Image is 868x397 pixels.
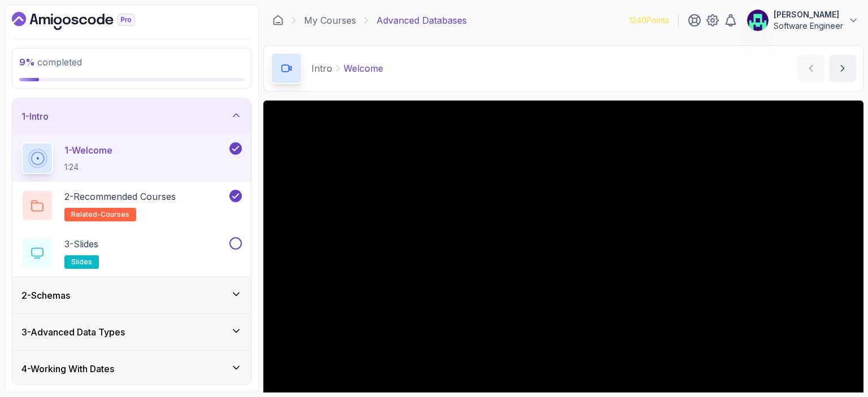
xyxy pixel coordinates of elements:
p: Welcome [344,62,383,75]
button: user profile image[PERSON_NAME]Software Engineer [747,9,859,32]
p: Advanced Databases [376,14,467,27]
button: previous content [797,55,824,82]
h3: 2 - Schemas [21,289,70,302]
button: 1-Welcome1:24 [21,142,242,174]
a: Dashboard [272,15,284,26]
button: 3-Advanced Data Types [12,314,251,350]
button: 3-Slidesslides [21,237,242,269]
h3: 1 - Intro [21,110,49,123]
p: [PERSON_NAME] [774,9,843,20]
button: 2-Schemas [12,277,251,313]
img: user profile image [747,10,769,31]
p: Software Engineer [774,20,843,32]
a: My Courses [304,14,356,27]
p: 3 - Slides [64,237,98,251]
p: 1240 Points [629,15,669,26]
p: 1:24 [64,162,112,173]
button: 2-Recommended Coursesrelated-courses [21,190,242,221]
h3: 3 - Advanced Data Types [21,325,125,339]
button: next content [829,55,856,82]
p: Intro [311,62,332,75]
p: 2 - Recommended Courses [64,190,176,203]
h3: 4 - Working With Dates [21,362,114,376]
a: Dashboard [12,12,161,30]
span: slides [71,258,92,267]
span: completed [19,56,82,68]
span: related-courses [71,210,129,219]
button: 1-Intro [12,98,251,134]
span: 9 % [19,56,35,68]
button: 4-Working With Dates [12,351,251,387]
p: 1 - Welcome [64,143,112,157]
